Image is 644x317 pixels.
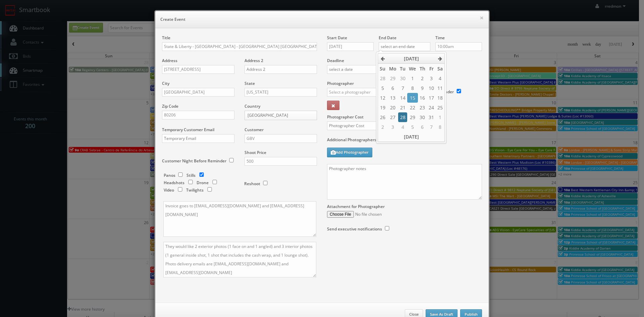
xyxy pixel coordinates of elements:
[427,122,436,132] td: 7
[245,65,317,74] input: Address 2
[436,112,445,122] td: 1
[435,35,445,41] label: Time
[327,121,405,130] input: Photographer Cost
[436,83,445,93] td: 11
[379,42,430,51] input: select an end date
[418,83,427,93] td: 9
[407,103,418,112] td: 22
[186,172,196,178] label: Stills
[245,81,255,86] label: State
[407,64,418,74] th: We
[436,93,445,103] td: 18
[164,172,175,178] label: Panos
[436,122,445,132] td: 8
[245,88,317,97] input: Select a state
[162,88,234,97] input: City
[327,226,382,232] label: Send executive notifications
[398,93,407,103] td: 14
[418,103,427,112] td: 23
[398,122,407,132] td: 4
[248,111,308,120] span: [GEOGRAPHIC_DATA]
[387,112,398,122] td: 27
[427,83,436,93] td: 10
[322,114,487,120] label: Photographer Cost
[327,137,482,146] label: Additional Photographers
[407,73,418,83] td: 1
[407,122,418,132] td: 5
[407,112,418,122] td: 29
[162,111,234,119] input: Zip Code
[387,83,398,93] td: 6
[162,158,226,164] label: Customer Night Before Reminder
[164,187,174,193] label: Video
[327,35,347,41] label: Start Date
[418,112,427,122] td: 30
[418,64,427,74] th: Th
[378,122,387,132] td: 2
[418,93,427,103] td: 16
[378,93,387,103] td: 12
[327,88,394,97] input: Select a photographer
[164,180,184,186] label: Headshots
[379,35,396,41] label: End Date
[197,180,209,186] label: Drone
[327,148,372,157] button: Add Photographer
[398,103,407,112] td: 21
[245,150,266,155] label: Shoot Price
[244,181,260,187] label: Reshoot
[398,64,407,74] th: Tu
[387,93,398,103] td: 13
[245,58,263,63] label: Address 2
[427,93,436,103] td: 17
[162,42,317,51] input: Title
[418,122,427,132] td: 6
[378,64,387,74] th: Su
[186,187,204,193] label: Twilights
[245,111,317,120] a: [GEOGRAPHIC_DATA]
[327,81,354,86] label: Photographer
[398,73,407,83] td: 30
[162,35,170,41] label: Title
[327,204,385,209] label: Attachment for Photographer
[162,103,178,109] label: Zip Code
[378,103,387,112] td: 19
[322,58,487,63] label: Deadline
[398,112,407,122] td: 28
[327,65,377,74] input: select a date
[436,103,445,112] td: 25
[436,64,445,74] th: Sa
[162,127,214,133] label: Temporary Customer Email
[387,54,436,64] th: [DATE]
[327,42,374,51] input: select a date
[162,58,177,63] label: Address
[162,81,169,86] label: City
[418,73,427,83] td: 2
[378,132,445,142] th: [DATE]
[436,73,445,83] td: 4
[427,64,436,74] th: Fr
[387,73,398,83] td: 29
[387,103,398,112] td: 20
[378,73,387,83] td: 28
[162,65,234,74] input: Address
[245,157,317,166] input: Shoot Price
[378,112,387,122] td: 26
[162,134,234,143] input: Temporary Email
[427,73,436,83] td: 3
[480,15,484,20] button: ×
[245,127,264,133] label: Customer
[427,112,436,122] td: 31
[387,64,398,74] th: Mo
[398,83,407,93] td: 7
[407,83,418,93] td: 8
[427,103,436,112] td: 24
[387,122,398,132] td: 3
[245,134,317,143] input: Select a customer
[407,93,418,103] td: 15
[245,103,260,109] label: Country
[160,16,484,23] h6: Create Event
[378,83,387,93] td: 5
